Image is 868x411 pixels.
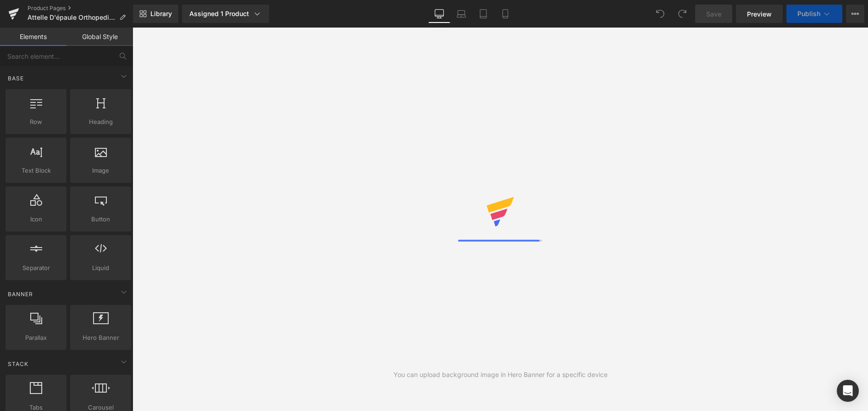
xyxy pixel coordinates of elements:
a: Tablet [472,5,494,23]
span: Icon [8,214,64,224]
div: Open Intercom Messenger [837,380,859,402]
div: Assigned 1 Product [189,9,262,18]
span: Row [8,117,64,127]
span: Preview [747,9,772,19]
a: New Library [133,5,178,23]
a: Preview [736,5,783,23]
a: Desktop [428,5,450,23]
span: Liquid [73,263,128,273]
button: Undo [651,5,669,23]
span: Publish [797,10,820,17]
span: Stack [7,360,29,368]
button: Publish [786,5,842,23]
span: Image [73,166,128,175]
span: Text Block [8,166,64,175]
div: You can upload background image in Hero Banner for a specific device [393,370,608,380]
a: Mobile [494,5,516,23]
span: Parallax [8,333,64,343]
a: Product Pages [28,5,133,12]
span: Library [150,10,172,18]
span: Attelle D'épaule Orthopedique [28,14,116,21]
span: Heading [73,117,128,127]
a: Global Style [66,28,133,46]
button: Redo [673,5,691,23]
span: Separator [8,263,64,273]
span: Save [706,9,721,19]
span: Base [7,74,25,83]
button: More [846,5,864,23]
a: Laptop [450,5,472,23]
span: Hero Banner [73,333,128,343]
span: Banner [7,290,34,298]
span: Button [73,214,128,224]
